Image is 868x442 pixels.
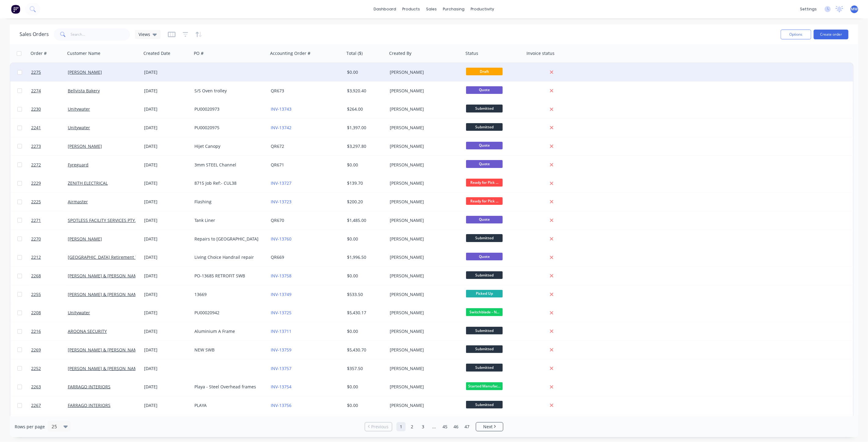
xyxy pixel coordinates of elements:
[390,199,458,205] div: [PERSON_NAME]
[466,142,503,149] span: Quote
[31,273,41,279] span: 2268
[194,236,262,242] div: Repairs to [GEOGRAPHIC_DATA]
[144,180,190,186] div: [DATE]
[31,230,68,248] a: 2270
[390,143,458,149] div: [PERSON_NAME]
[390,106,458,112] div: [PERSON_NAME]
[362,422,506,431] ul: Pagination
[390,310,458,316] div: [PERSON_NAME]
[11,5,20,14] img: Factory
[271,273,291,279] a: INV-13758
[31,291,41,298] span: 2255
[31,137,68,155] a: 2273
[31,347,41,353] span: 2269
[271,88,284,94] a: QR673
[462,422,472,431] a: Page 47
[194,328,262,334] div: Aluminium A Frame
[31,285,68,304] a: 2255
[194,50,204,56] div: PO #
[347,88,383,94] div: $3,920.40
[347,236,383,242] div: $0.00
[31,304,68,322] a: 2208
[466,105,503,112] span: Submitted
[31,415,68,433] a: 2087
[466,123,503,131] span: Submitted
[31,100,68,118] a: 2230
[144,291,190,298] div: [DATE]
[31,396,68,415] a: 2267
[466,68,503,75] span: Draft
[31,341,68,359] a: 2269
[466,382,503,390] span: Started Manufac...
[144,217,190,223] div: [DATE]
[347,125,383,131] div: $1,397.00
[31,156,68,174] a: 2272
[390,291,458,298] div: [PERSON_NAME]
[31,359,68,378] a: 2252
[466,345,503,353] span: Submitted
[347,162,383,168] div: $0.00
[270,50,310,56] div: Accounting Order #
[466,179,503,186] span: Ready for Pick ...
[68,254,149,260] a: [GEOGRAPHIC_DATA] Retirement Village
[144,143,190,149] div: [DATE]
[271,310,291,315] a: INV-13725
[144,254,190,260] div: [DATE]
[347,402,383,408] div: $0.00
[31,236,41,242] span: 2270
[144,347,190,353] div: [DATE]
[68,402,110,408] a: FARRAGO INTERIORS
[31,63,68,81] a: 2275
[194,162,262,168] div: 3mm STEEL Channel
[347,106,383,112] div: $264.00
[347,291,383,298] div: $533.50
[31,328,41,334] span: 2216
[466,86,503,94] span: Quote
[144,384,190,390] div: [DATE]
[390,125,458,131] div: [PERSON_NAME]
[31,125,41,131] span: 2241
[31,162,41,168] span: 2272
[31,267,68,285] a: 2268
[31,88,41,94] span: 2274
[347,143,383,149] div: $3,297.80
[466,290,503,298] span: Picked Up
[144,310,190,316] div: [DATE]
[31,248,68,266] a: 2212
[68,143,102,149] a: [PERSON_NAME]
[31,211,68,230] a: 2271
[144,328,190,334] div: [DATE]
[68,106,90,112] a: Unitywater
[396,422,406,431] a: Page 1 is your current page
[194,88,262,94] div: S/S Oven trolley
[31,365,41,372] span: 2252
[371,424,389,430] span: Previous
[371,5,400,14] a: dashboard
[440,5,468,14] div: purchasing
[31,378,68,396] a: 2263
[144,106,190,112] div: [DATE]
[466,216,503,223] span: Quote
[68,273,161,279] a: [PERSON_NAME] & [PERSON_NAME] Electrical
[466,197,503,205] span: Ready for Pick ...
[31,50,47,56] div: Order #
[31,384,41,390] span: 2263
[271,217,284,223] a: QR670
[271,365,291,371] a: INV-13757
[400,5,423,14] div: products
[194,199,262,205] div: Flashing
[271,254,284,260] a: QR669
[194,347,262,353] div: NEW SWB
[390,402,458,408] div: [PERSON_NAME]
[144,88,190,94] div: [DATE]
[194,125,262,131] div: PU00020975
[68,88,100,94] a: Bellvista Bakery
[347,199,383,205] div: $200.20
[194,217,262,223] div: Tank Liner
[389,50,411,56] div: Created By
[466,253,503,260] span: Quote
[271,384,291,390] a: INV-13754
[31,69,41,75] span: 2275
[68,199,88,205] a: Airmaster
[31,217,41,223] span: 2271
